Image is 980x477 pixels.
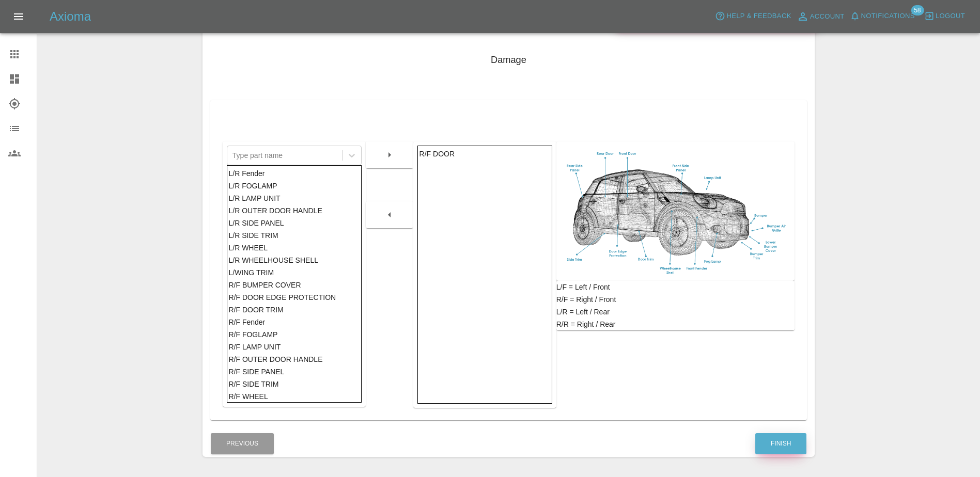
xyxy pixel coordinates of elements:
[228,204,360,217] div: L/R OUTER DOOR HANDLE
[228,192,360,204] div: L/R LAMP UNIT
[911,5,924,15] span: 58
[228,242,360,254] div: L/R WHEEL
[794,8,847,25] a: Account
[936,10,965,22] span: Logout
[726,10,791,22] span: Help & Feedback
[228,291,360,304] div: R/F DOOR EDGE PROTECTION
[847,8,917,24] button: Notifications
[861,10,915,22] span: Notifications
[6,4,31,29] button: Open drawer
[228,390,360,403] div: R/F WHEEL
[419,148,551,160] div: R/F DOOR
[556,281,795,330] div: L/F = Left / Front R/F = Right / Front L/R = Left / Rear R/R = Right / Rear
[810,11,845,23] span: Account
[50,8,91,25] h5: Axioma
[210,53,807,67] h4: Damage
[228,328,360,341] div: R/F FOGLAMP
[228,229,360,242] div: L/R SIDE TRIM
[228,341,360,353] div: R/F LAMP UNIT
[228,316,360,328] div: R/F Fender
[228,365,360,378] div: R/F SIDE PANEL
[228,180,360,192] div: L/R FOGLAMP
[211,433,274,454] button: Previous
[228,266,360,279] div: L/WING TRIM
[922,8,968,24] button: Logout
[228,217,360,229] div: L/R SIDE PANEL
[228,304,360,316] div: R/F DOOR TRIM
[755,433,806,454] button: Finish
[228,279,360,291] div: R/F BUMPER COVER
[228,167,360,180] div: L/R Fender
[228,378,360,390] div: R/F SIDE TRIM
[561,146,790,277] img: car
[228,353,360,365] div: R/F OUTER DOOR HANDLE
[228,254,360,266] div: L/R WHEELHOUSE SHELL
[712,8,794,24] button: Help & Feedback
